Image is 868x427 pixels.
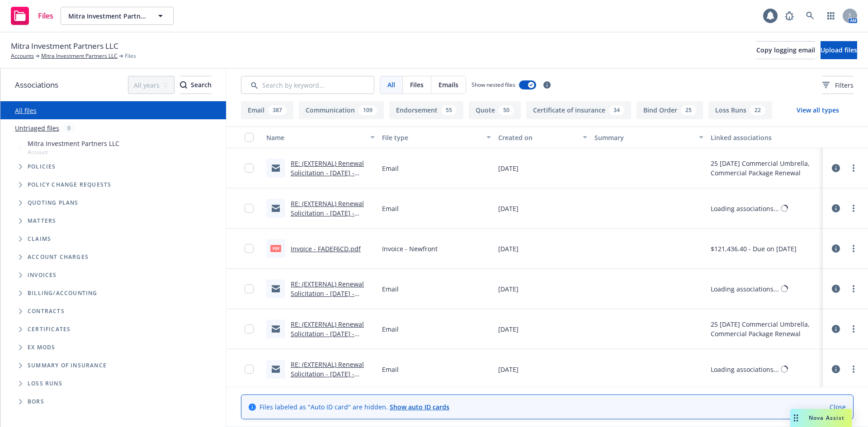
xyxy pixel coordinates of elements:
[439,80,458,89] span: Emails
[848,243,859,254] a: more
[681,105,696,115] div: 25
[291,360,370,416] a: RE: (EXTERNAL) Renewal Solicitation - [DATE] - Commercial Umbrella, Commercial Package - Mitra In...
[498,324,519,334] span: [DATE]
[28,272,57,278] span: Invoices
[382,204,399,213] span: Email
[822,7,840,25] a: Switch app
[472,81,515,89] span: Show nested files
[28,399,44,404] span: BORs
[28,254,89,260] span: Account charges
[359,105,377,115] div: 109
[498,365,519,374] span: [DATE]
[15,79,58,91] span: Associations
[241,76,374,94] input: Search by keyword...
[410,80,424,89] span: Files
[180,76,212,94] div: Search
[28,309,65,314] span: Contracts
[708,101,772,119] button: Loss Runs
[125,52,136,60] span: Files
[711,204,779,213] div: Loading associations...
[245,324,254,333] input: Toggle Row Selected
[707,127,823,148] button: Linked associations
[809,414,844,422] span: Nova Assist
[245,244,254,253] input: Toggle Row Selected
[594,133,693,142] div: Summary
[848,283,859,294] a: more
[245,164,254,173] input: Toggle Row Selected
[41,52,118,60] a: Mitra Investment Partners LLC
[801,7,819,25] a: Search
[291,199,370,255] a: RE: (EXTERNAL) Renewal Solicitation - [DATE] - Commercial Umbrella, Commercial Package - Mitra In...
[498,244,519,253] span: [DATE]
[835,80,854,90] span: Filters
[848,163,859,174] a: more
[711,244,797,253] div: $121,436.40 - Due on [DATE]
[469,101,521,119] button: Quote
[268,105,287,115] div: 387
[382,365,399,374] span: Email
[28,200,79,206] span: Quoting plans
[711,133,819,142] div: Linked associations
[382,164,399,173] span: Email
[68,11,146,21] span: Mitra Investment Partners LLC
[266,133,365,142] div: Name
[756,46,815,54] span: Copy logging email
[822,76,854,94] button: Filters
[7,3,57,28] a: Files
[756,41,815,59] button: Copy logging email
[750,105,765,115] div: 22
[499,105,514,115] div: 50
[28,182,111,188] span: Policy change requests
[63,123,75,133] div: 0
[245,365,254,374] input: Toggle Row Selected
[15,123,59,133] a: Untriaged files
[291,244,361,253] a: Invoice - FADEF6CD.pdf
[526,101,631,119] button: Certificate of insurance
[245,204,254,213] input: Toggle Row Selected
[28,327,71,332] span: Certificates
[382,133,481,142] div: File type
[61,7,174,25] button: Mitra Investment Partners LLC
[495,127,591,148] button: Created on
[711,319,819,338] div: 25 [DATE] Commercial Umbrella, Commercial Package Renewal
[28,345,55,350] span: Ex Mods
[848,203,859,214] a: more
[28,148,119,156] span: Account
[848,364,859,375] a: more
[382,284,399,294] span: Email
[38,12,53,19] span: Files
[782,101,854,119] button: View all types
[382,324,399,334] span: Email
[378,127,494,148] button: File type
[382,244,438,253] span: Invoice - Newfront
[245,284,254,293] input: Toggle Row Selected
[28,218,56,224] span: Matters
[180,81,187,89] svg: Search
[498,133,578,142] div: Created on
[259,402,449,412] span: Files labeled as "Auto ID card" are hidden.
[28,291,98,296] span: Billing/Accounting
[263,127,378,148] button: Name
[498,204,519,213] span: [DATE]
[291,280,370,336] a: RE: (EXTERNAL) Renewal Solicitation - [DATE] - Commercial Umbrella, Commercial Package - Mitra In...
[790,409,852,427] button: Nova Assist
[11,52,34,60] a: Accounts
[28,381,62,386] span: Loss Runs
[790,409,802,427] div: Drag to move
[28,236,51,242] span: Claims
[291,320,370,376] a: RE: (EXTERNAL) Renewal Solicitation - [DATE] - Commercial Umbrella, Commercial Package - Mitra In...
[387,80,395,89] span: All
[0,284,226,411] div: Folder Tree Example
[822,80,854,90] span: Filters
[389,101,463,119] button: Endorsement
[848,324,859,334] a: more
[830,402,846,412] a: Close
[28,164,56,169] span: Policies
[299,101,384,119] button: Communication
[711,159,819,178] div: 25 [DATE] Commercial Umbrella, Commercial Package Renewal
[498,164,519,173] span: [DATE]
[441,105,457,115] div: 55
[390,403,449,411] a: Show auto ID cards
[711,365,779,374] div: Loading associations...
[780,7,798,25] a: Report a Bug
